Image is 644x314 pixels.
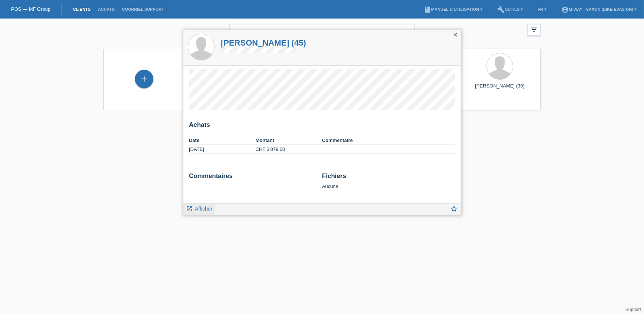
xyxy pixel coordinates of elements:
[256,145,322,154] td: CHF 3'879.00
[256,136,322,145] th: Montant
[452,32,458,38] i: close
[497,6,505,13] i: build
[94,7,118,11] a: Achats
[189,172,316,184] h2: Commentaires
[135,73,153,85] div: Enregistrer le client
[534,7,550,11] a: FR ▾
[625,307,641,312] a: Support
[322,136,455,145] th: Commentaire
[420,7,486,11] a: bookManuel d’utilisation ▾
[186,205,193,212] i: launch
[561,6,569,13] i: account_circle
[221,38,306,47] a: [PERSON_NAME] (45)
[189,145,256,154] td: [DATE]
[402,28,411,37] i: close
[186,204,212,213] a: launch Afficher
[424,6,431,13] i: book
[69,7,94,11] a: Clients
[558,7,640,11] a: account_circlem-way - Saxon (Bike Evasion) ▾
[465,83,535,95] div: [PERSON_NAME] (39)
[450,205,458,215] a: star_border
[322,172,455,184] h2: Fichiers
[229,24,415,42] input: Recherche...
[189,121,455,132] h2: Achats
[530,26,538,34] i: filter_list
[450,205,458,213] i: star_border
[195,206,212,212] span: Afficher
[494,7,527,11] a: buildOutils ▾
[322,172,455,189] div: Aucune
[11,6,50,12] a: POS — MF Group
[118,7,167,11] a: Courriel Support
[189,136,256,145] th: Date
